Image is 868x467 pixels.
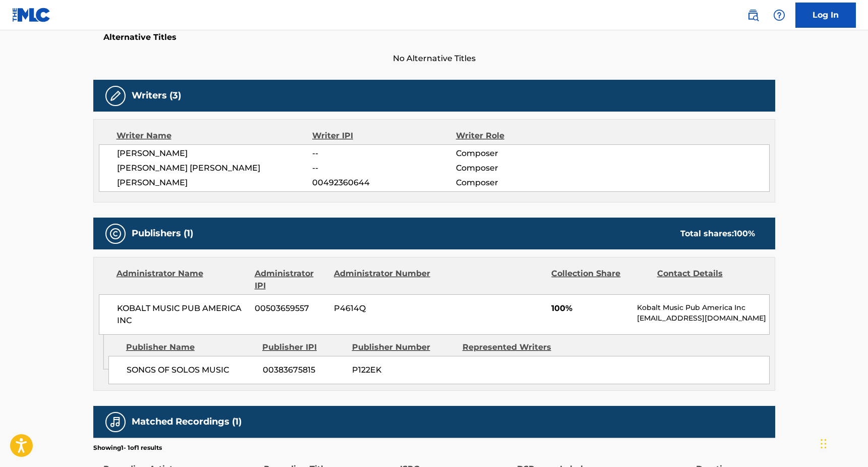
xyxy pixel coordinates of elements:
div: Total shares: [680,228,755,240]
span: 100% [551,302,629,315]
a: Public Search [743,5,763,25]
h5: Publishers (1) [132,228,193,239]
img: MLC Logo [12,8,51,22]
span: 00383675815 [263,364,344,376]
a: Log In [795,3,856,28]
div: Publisher IPI [262,341,344,353]
div: Collection Share [551,268,649,292]
div: Writer Name [117,130,313,142]
p: Showing 1 - 1 of 1 results [93,443,162,452]
h5: Matched Recordings (1) [132,416,242,428]
img: Writers [109,90,122,102]
div: Represented Writers [462,341,565,353]
img: help [773,9,785,21]
span: -- [312,147,455,160]
span: 100 % [734,229,755,238]
span: No Alternative Titles [93,53,775,65]
span: [PERSON_NAME] [117,177,313,189]
div: Administrator IPI [255,268,326,292]
div: Contact Details [657,268,755,292]
span: [PERSON_NAME] [PERSON_NAME] [117,162,313,174]
div: Writer Role [456,130,587,142]
div: Administrator Name [117,268,247,292]
div: Writer IPI [312,130,456,142]
div: Publisher Name [126,341,255,353]
span: [PERSON_NAME] [117,147,313,160]
div: Widget de chat [818,419,868,467]
span: SONGS OF SOLOS MUSIC [127,364,255,376]
span: P4614Q [334,302,432,315]
span: 00492360644 [312,177,455,189]
img: Matched Recordings [109,416,122,428]
h5: Alternative Titles [103,32,765,42]
p: Kobalt Music Pub America Inc [637,302,769,313]
img: search [747,9,759,21]
img: Publishers [109,228,122,240]
span: P122EK [352,364,455,376]
span: Composer [456,162,587,174]
p: [EMAIL_ADDRESS][DOMAIN_NAME] [637,313,769,324]
span: Composer [456,177,587,189]
span: -- [312,162,455,174]
span: KOBALT MUSIC PUB AMERICA INC [117,302,248,327]
iframe: Chat Widget [818,419,868,467]
span: Composer [456,147,587,160]
div: Publisher Number [352,341,455,353]
div: Arrastrar [821,429,827,459]
span: 00503659557 [255,302,326,315]
h5: Writers (3) [132,90,181,101]
div: Help [769,5,789,25]
div: Administrator Number [334,268,432,292]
